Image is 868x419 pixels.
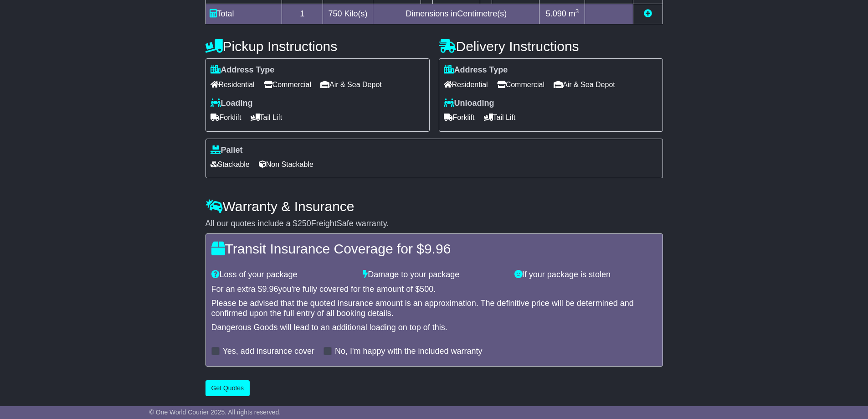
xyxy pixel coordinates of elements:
[329,9,342,18] span: 750
[251,110,282,124] span: Tail Lift
[444,98,494,109] label: Unloading
[323,4,373,24] td: Kilo(s)
[211,65,275,75] label: Address Type
[444,110,475,124] span: Forklift
[420,285,433,294] span: 500
[211,78,255,92] span: Residential
[424,241,451,256] span: 9.96
[644,9,652,18] a: Add new item
[149,409,281,416] span: © One World Courier 2025. All rights reserved.
[335,347,483,357] label: No, I'm happy with the included warranty
[205,4,282,24] td: Total
[546,9,566,18] span: 5.090
[444,78,488,92] span: Residential
[298,219,311,228] span: 250
[264,78,311,92] span: Commercial
[211,110,241,124] span: Forklift
[444,65,508,75] label: Address Type
[497,78,544,92] span: Commercial
[259,157,313,171] span: Non Stackable
[358,270,510,280] div: Damage to your package
[211,285,657,295] div: For an extra $ you're fully covered for the amount of $ .
[575,8,579,15] sup: 3
[569,9,579,18] span: m
[205,199,663,214] h4: Warranty & Insurance
[211,157,250,171] span: Stackable
[205,380,250,396] button: Get Quotes
[205,219,663,229] div: All our quotes include a $ FreightSafe warranty.
[211,323,657,333] div: Dangerous Goods will lead to an additional loading on top of this.
[554,78,615,92] span: Air & Sea Depot
[211,241,657,256] h4: Transit Insurance Coverage for $
[211,98,253,109] label: Loading
[262,285,278,294] span: 9.96
[223,347,314,357] label: Yes, add insurance cover
[211,145,243,155] label: Pallet
[484,110,516,124] span: Tail Lift
[510,270,662,280] div: If your package is stolen
[320,78,382,92] span: Air & Sea Depot
[211,299,657,318] div: Please be advised that the quoted insurance amount is an approximation. The definitive price will...
[207,270,359,280] div: Loss of your package
[373,4,539,24] td: Dimensions in Centimetre(s)
[205,39,430,54] h4: Pickup Instructions
[282,4,323,24] td: 1
[439,39,663,54] h4: Delivery Instructions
